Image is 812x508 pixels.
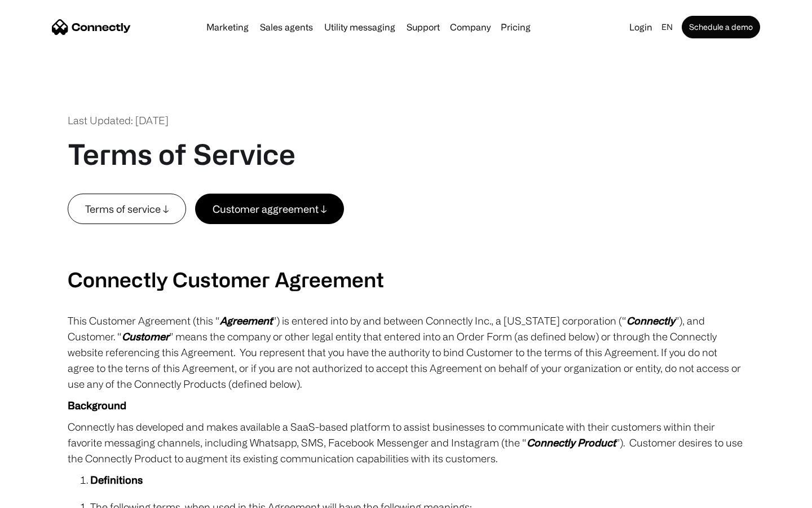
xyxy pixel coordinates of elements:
[625,19,657,35] a: Login
[68,400,126,411] strong: Background
[450,19,491,35] div: Company
[68,267,744,291] h2: Connectly Customer Agreement
[626,315,675,326] em: Connectly
[122,331,169,342] em: Customer
[657,19,679,35] div: en
[68,137,295,171] h1: Terms of Service
[320,23,400,32] a: Utility messaging
[496,23,535,32] a: Pricing
[11,487,68,504] aside: Language selected: English
[682,16,760,38] a: Schedule a demo
[255,23,317,32] a: Sales agents
[90,474,143,485] strong: Definitions
[202,23,253,32] a: Marketing
[661,19,673,35] div: en
[68,246,744,261] p: ‍
[68,113,169,128] div: Last Updated: [DATE]
[527,437,616,448] em: Connectly Product
[220,315,272,326] em: Agreement
[213,201,326,217] div: Customer aggreement ↓
[68,224,744,240] p: ‍
[85,201,169,217] div: Terms of service ↓
[23,488,68,504] ul: Language list
[447,19,494,35] div: Company
[402,23,444,32] a: Support
[52,19,131,36] a: home
[68,419,744,466] p: Connectly has developed and makes available a SaaS-based platform to assist businesses to communi...
[68,313,744,392] p: This Customer Agreement (this “ ”) is entered into by and between Connectly Inc., a [US_STATE] co...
